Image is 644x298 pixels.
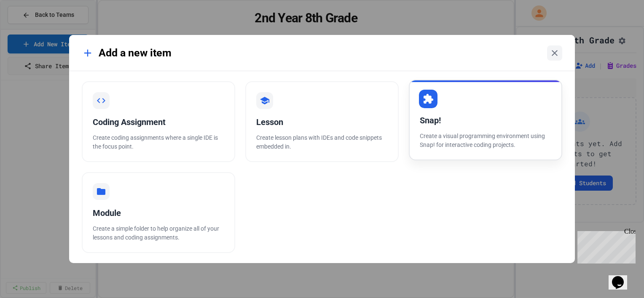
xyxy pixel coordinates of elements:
p: Create coding assignments where a single IDE is the focus point. [93,133,224,151]
p: Create lesson plans with IDEs and code snippets embedded in. [256,133,388,151]
p: Create a visual programming environment using Snap! for interactive coding projects. [420,132,551,149]
div: Coding Assignment [93,116,224,128]
div: Chat with us now!Close [3,3,58,53]
p: Create a simple folder to help organize all of your lessons and coding assignments. [93,224,224,242]
div: Add a new item [82,45,172,61]
div: Lesson [256,116,388,128]
div: Module [93,207,224,219]
div: Snap! [420,114,551,127]
iframe: chat widget [609,264,636,290]
iframe: chat widget [574,228,636,263]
